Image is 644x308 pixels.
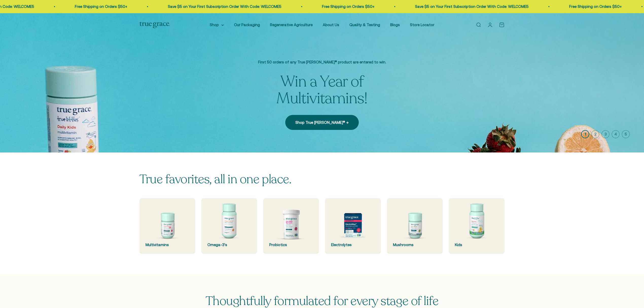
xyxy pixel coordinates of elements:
[455,242,498,248] div: Kids
[319,4,372,9] a: Free Shipping on Orders $50+
[207,242,251,248] div: Omega-3's
[238,59,406,65] p: First 50 orders of any True [PERSON_NAME]® product are entered to win.
[591,130,599,138] button: 2
[210,22,224,28] summary: Shop
[390,23,400,27] a: Blogs
[269,242,313,248] div: Probiotics
[349,23,380,27] a: Quality & Testing
[165,4,279,10] p: Save $5 on Your First Subscription Order With Code: WELCOME5
[323,23,339,27] a: About Us
[393,242,437,248] div: Mushrooms
[387,198,443,254] a: Mushrooms
[139,171,291,187] split-lines: True favorites, all in one place.
[139,198,195,254] a: Multivitamins
[581,130,589,138] button: 1
[146,242,189,248] div: Multivitamins
[325,198,381,254] a: Electrolytes
[234,23,260,27] a: Our Packaging
[413,4,526,10] p: Save $5 on Your First Subscription Order With Code: WELCOME5
[601,130,610,138] button: 3
[285,115,359,130] a: Shop True [PERSON_NAME]® →
[276,71,368,109] split-lines: Win a Year of Multivitamins!
[449,198,505,254] a: Kids
[331,242,375,248] div: Electrolytes
[410,23,434,27] a: Store Locator
[72,4,125,9] a: Free Shipping on Orders $50+
[612,130,620,138] button: 4
[622,130,630,138] button: 5
[263,198,319,254] a: Probiotics
[567,4,619,9] a: Free Shipping on Orders $50+
[201,198,257,254] a: Omega-3's
[270,23,313,27] a: Regenerative Agriculture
